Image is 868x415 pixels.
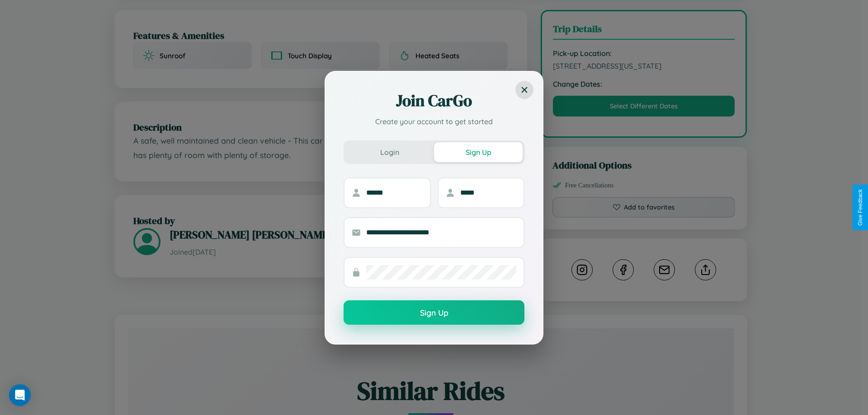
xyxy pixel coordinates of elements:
div: Open Intercom Messenger [9,384,31,406]
p: Create your account to get started [344,116,524,127]
button: Sign Up [434,142,523,162]
button: Login [345,142,434,162]
div: Give Feedback [857,189,863,226]
button: Sign Up [344,300,524,325]
h2: Join CarGo [344,90,524,112]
